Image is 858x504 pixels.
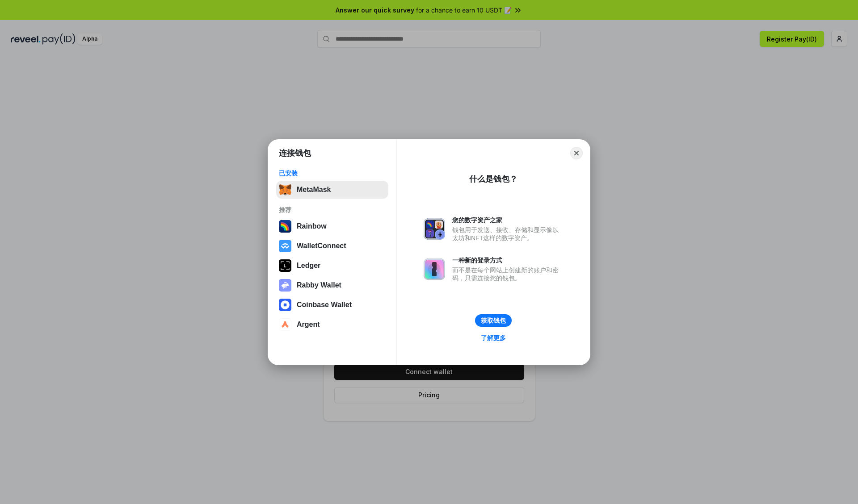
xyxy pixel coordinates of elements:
[297,301,352,309] div: Coinbase Wallet
[452,216,563,224] div: 您的数字资产之家
[469,174,517,184] div: 什么是钱包？
[276,257,388,275] button: Ledger
[276,316,388,333] button: Argent
[452,266,563,282] div: 而不是在每个网站上创建新的账户和密码，只需连接您的钱包。
[279,183,291,196] img: svg+xml,%3Csvg%20fill%3D%22none%22%20height%3D%2233%22%20viewBox%3D%220%200%2035%2033%22%20width%...
[279,318,291,331] img: svg+xml,%3Csvg%20width%3D%2228%22%20height%3D%2228%22%20viewBox%3D%220%200%2028%2028%22%20fill%3D...
[570,147,583,159] button: Close
[276,296,388,314] button: Coinbase Wallet
[424,258,445,280] img: svg+xml,%3Csvg%20xmlns%3D%22http%3A%2F%2Fwww.w3.org%2F2000%2Fsvg%22%20fill%3D%22none%22%20viewBox...
[297,242,346,250] div: WalletConnect
[297,281,341,289] div: Rabby Wallet
[481,317,506,325] div: 获取钱包
[279,148,311,158] h1: 连接钱包
[475,332,511,344] a: 了解更多
[279,206,386,214] div: 推荐
[297,222,327,230] div: Rainbow
[424,218,445,240] img: svg+xml,%3Csvg%20xmlns%3D%22http%3A%2F%2Fwww.w3.org%2F2000%2Fsvg%22%20fill%3D%22none%22%20viewBox...
[297,186,331,194] div: MetaMask
[475,314,512,327] button: 获取钱包
[279,279,291,292] img: svg+xml,%3Csvg%20xmlns%3D%22http%3A%2F%2Fwww.w3.org%2F2000%2Fsvg%22%20fill%3D%22none%22%20viewBox...
[276,237,388,255] button: WalletConnect
[452,226,563,242] div: 钱包用于发送、接收、存储和显示像以太坊和NFT这样的数字资产。
[276,276,388,294] button: Rabby Wallet
[481,334,506,342] div: 了解更多
[279,220,291,233] img: svg+xml,%3Csvg%20width%3D%22120%22%20height%3D%22120%22%20viewBox%3D%220%200%20120%20120%22%20fil...
[276,181,388,199] button: MetaMask
[279,240,291,252] img: svg+xml,%3Csvg%20width%3D%2228%22%20height%3D%2228%22%20viewBox%3D%220%200%2028%2028%22%20fill%3D...
[279,259,291,272] img: svg+xml,%3Csvg%20xmlns%3D%22http%3A%2F%2Fwww.w3.org%2F2000%2Fsvg%22%20width%3D%2228%22%20height%3...
[297,262,320,270] div: Ledger
[276,217,388,235] button: Rainbow
[279,169,386,177] div: 已安装
[297,321,320,329] div: Argent
[452,256,563,264] div: 一种新的登录方式
[279,299,291,311] img: svg+xml,%3Csvg%20width%3D%2228%22%20height%3D%2228%22%20viewBox%3D%220%200%2028%2028%22%20fill%3D...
